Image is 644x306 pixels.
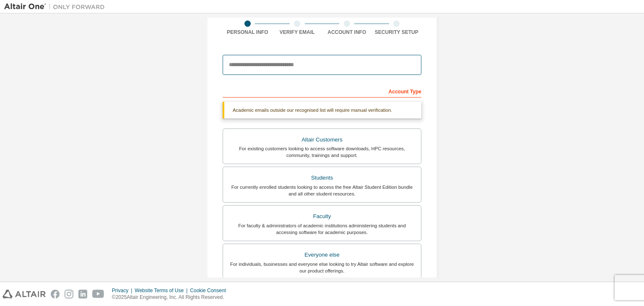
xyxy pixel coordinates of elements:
img: linkedin.svg [78,290,87,298]
div: For currently enrolled students looking to access the free Altair Student Edition bundle and all ... [228,184,416,197]
img: facebook.svg [51,290,60,298]
div: Students [228,172,416,184]
img: Altair One [4,3,109,11]
div: Academic emails outside our recognised list will require manual verification. [223,102,421,118]
div: Account Type [223,84,421,98]
div: Security Setup [372,29,422,36]
div: Everyone else [228,249,416,261]
div: For individuals, businesses and everyone else looking to try Altair software and explore our prod... [228,261,416,274]
p: © 2025 Altair Engineering, Inc. All Rights Reserved. [112,294,231,301]
img: altair_logo.svg [3,290,46,298]
div: Personal Info [223,29,273,36]
div: Privacy [112,287,135,294]
div: Account Info [322,29,372,36]
div: For existing customers looking to access software downloads, HPC resources, community, trainings ... [228,145,416,159]
img: youtube.svg [92,290,104,298]
div: Faculty [228,211,416,222]
div: Cookie Consent [190,287,231,294]
div: Verify Email [273,29,322,36]
div: For faculty & administrators of academic institutions administering students and accessing softwa... [228,222,416,236]
div: Website Terms of Use [135,287,190,294]
div: Altair Customers [228,134,416,146]
img: instagram.svg [65,290,73,298]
